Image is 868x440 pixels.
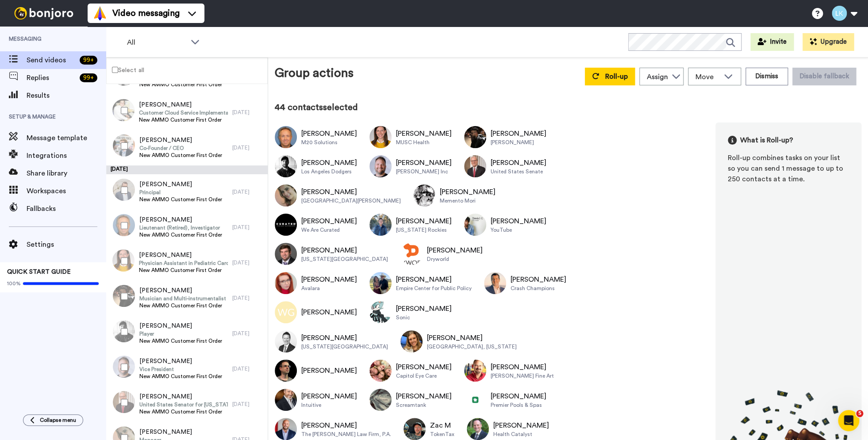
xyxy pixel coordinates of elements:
div: [PERSON_NAME] [396,303,452,314]
div: Avalara [301,285,357,292]
div: [PERSON_NAME] [301,216,357,226]
span: [PERSON_NAME] [139,251,228,260]
img: Image of Will Garson [275,301,297,323]
div: [PERSON_NAME] [491,391,546,402]
div: [PERSON_NAME] [491,362,554,372]
div: [PERSON_NAME] [301,420,391,431]
div: Empire Center for Public Policy [396,285,472,292]
span: Video messaging [112,7,180,19]
span: New AMMO Customer First Order [139,116,228,123]
button: Upgrade [803,33,854,51]
span: Customer Cloud Service Implementation Specialist [139,109,228,116]
div: United States Senate [491,168,546,175]
div: Dryworld [427,256,483,263]
img: Image of John O'Malley [400,243,422,265]
img: Image of Daniel Lensch [275,389,297,411]
span: New AMMO Customer First Order [139,81,228,88]
div: Health Catalyst [493,431,549,438]
div: Intuitive [301,402,357,409]
img: Image of Kevin Cramer [464,155,486,177]
div: Roll-up combines tasks on your list so you can send 1 message to up to 250 contacts at a time. [728,153,849,184]
span: Musician and Multi-instrumentalist [139,295,226,302]
span: Replies [27,73,76,83]
span: Vice President [139,366,222,373]
span: [PERSON_NAME] [139,100,228,109]
label: Select all [107,64,144,75]
div: 99 + [80,73,97,82]
span: Share library [27,168,106,179]
span: New AMMO Customer First Order [139,373,222,380]
span: [PERSON_NAME] [139,286,226,295]
span: New AMMO Customer First Order [139,267,228,274]
span: 5 [856,410,863,417]
span: Collapse menu [40,417,76,424]
div: [PERSON_NAME] [301,128,357,139]
div: [DATE] [232,365,263,372]
div: [DATE] [232,330,263,337]
div: TokenTax [430,431,454,438]
div: Sonic [396,314,452,321]
div: Assign [647,72,668,82]
div: [PERSON_NAME] [491,139,546,146]
img: Image of Zac M [403,418,426,440]
span: New AMMO Customer First Order [139,196,222,203]
div: [DATE] [232,401,263,408]
span: [PERSON_NAME] [139,357,222,366]
div: [PERSON_NAME] [491,157,546,168]
div: 44 contacts selected [275,101,861,114]
span: Integrations [27,150,106,161]
div: [PERSON_NAME] [440,187,495,197]
div: [PERSON_NAME] Fine Art [491,372,554,379]
span: Player [139,330,222,337]
span: [PERSON_NAME] [139,180,222,189]
div: [PERSON_NAME] [301,187,401,197]
img: Image of Ryan Shoaf [275,418,297,440]
img: Image of Brooks Davis [275,243,297,265]
div: Zac M [430,420,454,431]
div: [PERSON_NAME] [427,333,517,343]
img: Image of Rene Gonzales [369,214,392,236]
div: [PERSON_NAME] [396,128,452,139]
div: [PERSON_NAME] [396,391,452,402]
button: Dismiss [745,68,788,85]
span: What is Roll-up? [740,135,793,145]
span: Physician Assistant in Pediatric Cardiology [139,260,228,267]
div: [PERSON_NAME] [493,420,549,431]
div: [PERSON_NAME] [301,245,388,256]
div: Premier Pools & Spas [491,402,546,409]
span: 100% [7,280,21,287]
div: [PERSON_NAME] [396,274,472,285]
div: [DATE] [232,144,263,151]
span: Workspaces [27,186,106,196]
div: [PERSON_NAME] [511,274,566,285]
div: The [PERSON_NAME] Law Firm, P.A. [301,431,391,438]
span: All [127,37,186,48]
span: United States Senator for [US_STATE] [139,401,228,408]
img: bj-logo-header-white.svg [11,7,77,19]
img: vm-color.svg [93,6,107,20]
span: New AMMO Customer First Order [139,337,222,344]
div: [DATE] [232,224,263,231]
div: [PERSON_NAME] [491,128,546,139]
span: Send videos [27,55,76,65]
img: Image of James Von Buelow [369,389,392,411]
button: Disable fallback [792,68,856,85]
div: [GEOGRAPHIC_DATA][PERSON_NAME] [301,197,401,204]
div: [PERSON_NAME] [491,216,546,226]
img: Image of Daniel C. [464,214,486,236]
div: [PERSON_NAME] [301,333,388,343]
iframe: Intercom live chat [838,410,859,431]
span: Settings [27,239,106,250]
span: Roll-up [605,73,628,80]
span: [PERSON_NAME] [139,215,222,224]
button: Invite [750,33,794,51]
div: Group actions [275,64,353,85]
span: New AMMO Customer First Order [139,152,222,159]
div: [US_STATE][GEOGRAPHIC_DATA] [301,256,388,263]
div: [PERSON_NAME] [396,362,452,372]
img: Image of Jeff Ehrhard [369,155,392,177]
span: Co-Founder / CEO [139,145,222,152]
span: Fallbacks [27,203,106,214]
div: [DATE] [232,188,263,195]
